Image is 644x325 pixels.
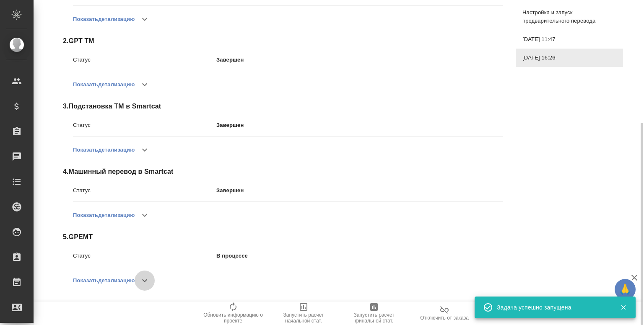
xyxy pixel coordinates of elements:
[618,281,632,298] span: 🙏
[198,302,268,325] button: Обновить информацию о проекте
[216,252,503,260] p: В процессе
[344,312,404,324] span: Запустить расчет финальной стат.
[203,312,263,324] span: Обновить информацию о проекте
[522,8,616,25] span: Настройка и запуск предварительного перевода
[73,9,135,29] button: Показатьдетализацию
[268,302,339,325] button: Запустить расчет начальной стат.
[216,121,503,129] p: Завершен
[339,302,409,325] button: Запустить расчет финальной стат.
[73,186,216,195] p: Статус
[273,312,334,324] span: Запустить расчет начальной стат.
[216,186,503,195] p: Завершен
[63,167,503,177] span: 4 . Машинный перевод в Smartcat
[615,279,636,300] button: 🙏
[615,304,632,311] button: Закрыть
[516,30,623,49] div: [DATE] 11:47
[73,56,216,64] p: Статус
[63,232,503,242] span: 5 . GPEMT
[73,121,216,129] p: Статус
[63,101,503,111] span: 3 . Подстановка ТМ в Smartcat
[522,35,616,44] span: [DATE] 11:47
[216,56,503,64] p: Завершен
[516,49,623,67] div: [DATE] 16:26
[73,140,135,160] button: Показатьдетализацию
[73,271,135,291] button: Показатьдетализацию
[73,75,135,95] button: Показатьдетализацию
[516,3,623,30] div: Настройка и запуск предварительного перевода
[522,54,616,62] span: [DATE] 16:26
[73,205,135,225] button: Показатьдетализацию
[73,252,216,260] p: Статус
[420,315,469,321] span: Отключить от заказа
[63,36,503,46] span: 2 . GPT TM
[409,302,480,325] button: Отключить от заказа
[497,303,608,312] div: Задача успешно запущена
